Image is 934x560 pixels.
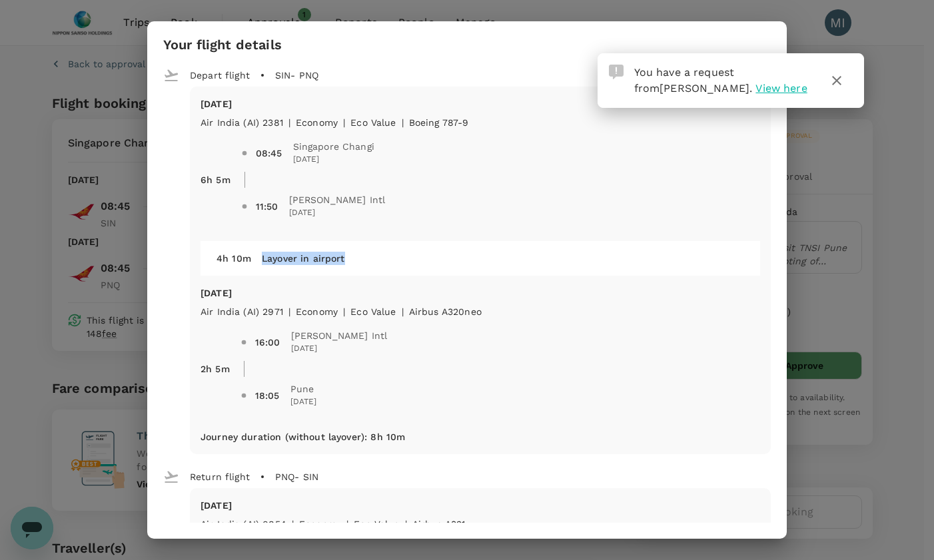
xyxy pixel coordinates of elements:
[409,116,469,129] p: Boeing 787-9
[290,396,317,409] span: [DATE]
[290,382,317,396] span: Pune
[346,519,348,529] span: |
[201,286,760,300] p: [DATE]
[256,200,278,213] div: 11:50
[217,253,251,264] span: 4h 10m
[201,116,283,129] p: Air India (AI) 2381
[343,306,345,317] span: |
[634,66,753,95] span: You have a request from .
[275,69,318,82] p: SIN - PNQ
[201,173,231,186] p: 6h 5m
[296,116,338,129] p: economy
[275,470,318,483] p: PNQ - SIN
[402,306,404,317] span: |
[255,336,280,349] div: 16:00
[755,82,807,95] span: View here
[288,117,290,128] span: |
[190,69,250,82] p: Depart flight
[201,517,286,531] p: Air India (AI) 0854
[296,305,338,318] p: economy
[201,499,760,512] p: [DATE]
[201,305,283,318] p: Air India (AI) 2971
[354,517,399,531] p: Eco Value
[292,519,294,529] span: |
[291,329,388,342] span: [PERSON_NAME] Intl
[350,305,396,318] p: Eco Value
[201,430,405,443] p: Journey duration (without layover) : 8h 10m
[256,146,282,160] div: 08:45
[343,117,345,128] span: |
[660,82,749,95] span: [PERSON_NAME]
[412,517,466,531] p: Airbus A321
[609,65,624,79] img: Approval Request
[293,153,374,166] span: [DATE]
[289,193,386,206] span: [PERSON_NAME] Intl
[201,362,230,376] p: 2h 5m
[350,116,396,129] p: Eco Value
[409,305,482,318] p: Airbus A320neo
[293,140,374,153] span: Singapore Changi
[402,117,404,128] span: |
[291,342,388,356] span: [DATE]
[262,253,345,264] span: Layover in airport
[288,306,290,317] span: |
[163,37,282,53] h3: Your flight details
[405,519,407,529] span: |
[289,206,386,220] span: [DATE]
[255,389,280,402] div: 18:05
[190,470,250,483] p: Return flight
[201,97,760,111] p: [DATE]
[299,517,341,531] p: economy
